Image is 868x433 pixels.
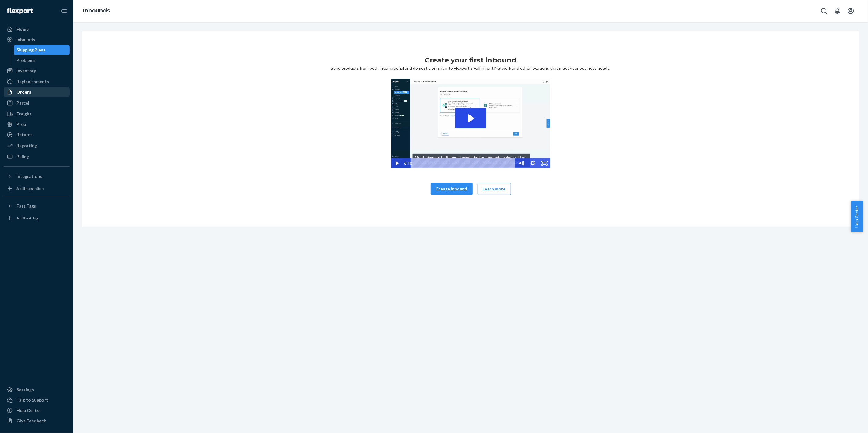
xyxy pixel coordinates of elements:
[4,416,70,426] button: Give Feedback
[57,5,70,17] button: Close Navigation
[4,109,70,119] a: Freight
[4,87,70,97] a: Orders
[78,2,115,20] ol: breadcrumbs
[14,55,70,65] a: Problems
[527,158,539,168] button: Show settings menu
[831,5,844,17] button: Open notifications
[17,47,46,53] div: Shipping Plans
[16,68,36,74] div: Inventory
[16,121,26,127] div: Prep
[4,98,70,108] a: Parcel
[845,5,857,17] button: Open account menu
[4,24,70,34] a: Home
[16,397,48,403] div: Talk to Support
[818,5,830,17] button: Open Search Box
[16,37,35,43] div: Inbounds
[16,407,41,413] div: Help Center
[16,143,37,149] div: Reporting
[16,186,44,191] div: Add Integration
[16,215,38,221] div: Add Fast Tag
[16,154,29,160] div: Billing
[4,77,70,87] a: Replenishments
[425,55,516,65] h1: Create your first inbound
[16,418,46,424] div: Give Feedback
[87,55,854,202] div: Send products from both international and domestic origins into Flexport’s Fulfillment Network an...
[515,158,527,168] button: Mute
[431,183,473,195] button: Create inbound
[851,201,863,232] button: Help Center
[16,173,42,179] div: Integrations
[16,79,49,85] div: Replenishments
[14,45,70,55] a: Shipping Plans
[16,100,29,106] div: Parcel
[539,158,550,168] button: Fullscreen
[4,119,70,129] a: Prep
[4,172,70,181] button: Integrations
[4,385,70,395] a: Settings
[455,108,486,128] button: Play Video: 2023-09-11_Flexport_Inbounds_HighRes
[4,35,70,44] a: Inbounds
[4,66,70,76] a: Inventory
[4,141,70,151] a: Reporting
[83,7,110,14] a: Inbounds
[7,8,33,14] img: Flexport logo
[17,57,36,63] div: Problems
[4,152,70,161] a: Billing
[4,184,70,193] a: Add Integration
[16,26,29,32] div: Home
[16,111,31,117] div: Freight
[391,158,403,168] button: Play Video
[391,79,550,168] img: Video Thumbnail
[16,387,34,393] div: Settings
[4,395,70,405] a: Talk to Support
[16,132,33,138] div: Returns
[4,213,70,223] a: Add Fast Tag
[16,89,31,95] div: Orders
[416,158,512,168] div: Playbar
[4,406,70,415] a: Help Center
[4,201,70,211] button: Fast Tags
[478,183,511,195] button: Learn more
[4,130,70,140] a: Returns
[16,203,36,209] div: Fast Tags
